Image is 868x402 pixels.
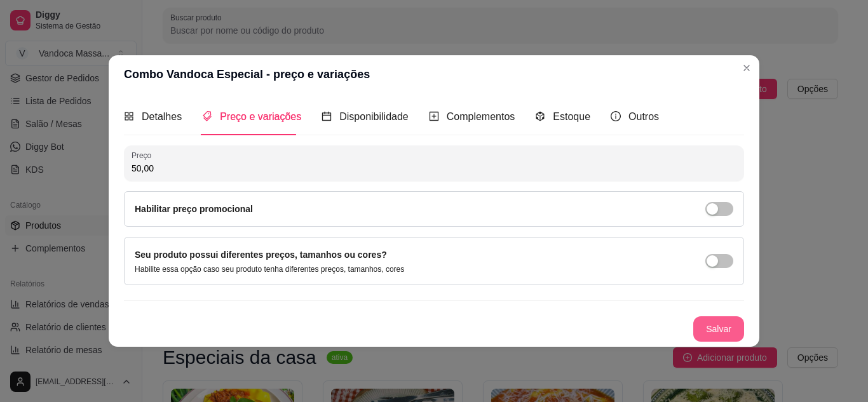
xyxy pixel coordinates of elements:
button: Salvar [693,316,744,342]
span: tags [202,111,212,121]
span: calendar [322,111,332,121]
span: Detalhes [142,111,182,122]
span: Complementos [447,111,515,122]
span: Estoque [553,111,590,122]
span: info-circle [611,111,621,121]
header: Combo Vandoca Especial - preço e variações [109,55,759,93]
span: Preço e variações [220,111,301,122]
span: appstore [124,111,134,121]
span: code-sandbox [535,111,545,121]
button: Close [736,58,757,78]
input: Preço [132,162,736,175]
label: Preço [132,150,156,161]
span: Disponibilidade [339,111,409,122]
span: plus-square [429,111,439,121]
label: Habilitar preço promocional [135,204,253,214]
p: Habilite essa opção caso seu produto tenha diferentes preços, tamanhos, cores [135,264,404,274]
label: Seu produto possui diferentes preços, tamanhos ou cores? [135,250,387,260]
span: Outros [628,111,659,122]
